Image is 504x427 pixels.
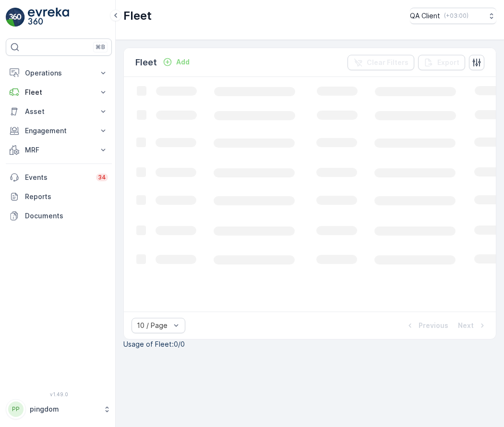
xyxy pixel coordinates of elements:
p: pingdom [30,404,98,414]
button: Engagement [6,121,112,140]
p: Events [25,173,90,182]
p: Export [437,58,459,67]
p: Fleet [135,56,157,69]
p: QA Client [410,11,440,21]
p: Engagement [25,126,93,136]
p: Fleet [123,8,152,24]
img: logo_light-DOdMpM7g.png [28,8,69,27]
button: PPpingdom [6,399,112,419]
a: Events34 [6,168,112,187]
p: Fleet [25,88,93,97]
button: Next [457,320,488,331]
a: Reports [6,187,112,206]
p: Clear Filters [367,58,408,67]
p: 34 [98,174,106,181]
span: v 1.49.0 [6,391,112,397]
p: MRF [25,145,93,155]
p: Operations [25,68,93,78]
p: Add [176,57,190,67]
button: Export [418,55,465,70]
p: Reports [25,192,108,201]
div: PP [8,402,24,417]
button: Add [159,56,193,68]
p: Asset [25,107,93,116]
button: Fleet [6,83,112,102]
p: Documents [25,211,108,221]
p: ( +03:00 ) [444,12,468,20]
p: Previous [419,321,448,330]
a: Documents [6,206,112,226]
p: Next [458,321,474,330]
button: MRF [6,140,112,160]
img: logo [6,8,25,27]
button: Operations [6,63,112,83]
p: ⌘B [96,43,105,51]
button: Asset [6,102,112,121]
button: Clear Filters [348,55,414,70]
button: Previous [404,320,449,331]
button: QA Client(+03:00) [410,8,496,24]
p: Usage of Fleet : 0/0 [123,339,496,349]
